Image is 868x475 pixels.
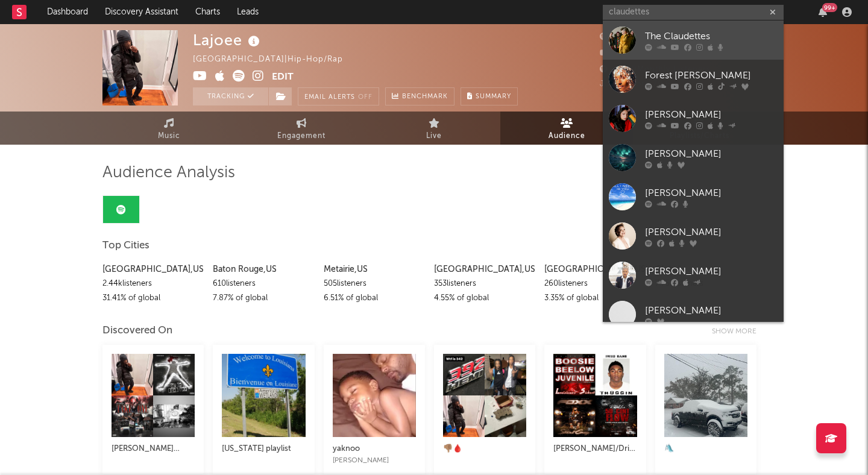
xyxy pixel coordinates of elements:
button: Summary [461,87,518,105]
div: 4.55 % of global [434,291,535,306]
div: 260 listeners [544,277,646,291]
span: Jump Score: 70.6 [600,80,671,88]
div: [PERSON_NAME] [645,303,778,318]
a: 🛝 [664,430,747,465]
span: Engagement [277,129,325,143]
a: The Claudettes [603,20,784,60]
div: 2.44k listeners [102,277,204,291]
a: yaknoo[PERSON_NAME] [333,430,416,465]
div: 99 + [822,3,837,12]
div: 353 listeners [434,277,535,291]
div: [PERSON_NAME] [645,146,778,161]
button: 99+ [819,7,827,17]
div: The Claudettes [645,29,778,43]
a: 👎🏽🩸 [443,430,526,465]
div: [PERSON_NAME] [645,225,778,239]
a: Music [102,112,235,145]
div: [GEOGRAPHIC_DATA] , US [102,262,204,277]
div: Discovered On [102,324,172,338]
span: Music [158,129,180,143]
a: [PERSON_NAME] [603,216,784,256]
a: [PERSON_NAME]/Drill music [553,430,637,465]
a: Benchmark [385,87,454,105]
div: 31.41 % of global [102,291,204,306]
em: Off [358,94,373,101]
a: [PERSON_NAME] [603,138,784,177]
a: [PERSON_NAME] [603,99,784,138]
div: [PERSON_NAME]/Drill music [553,442,637,456]
span: Summary [476,93,511,100]
input: Search for artists [603,5,784,20]
div: [PERSON_NAME] [333,456,416,465]
span: Live [426,129,442,143]
a: [PERSON_NAME] [603,295,784,334]
div: Show more [712,324,766,339]
div: [PERSON_NAME] [645,186,778,200]
a: Audience [500,112,633,145]
button: Email AlertsOff [298,87,379,105]
div: 505 listeners [324,277,425,291]
a: [US_STATE] playlist [222,430,305,465]
span: Audience Analysis [102,166,235,180]
div: [GEOGRAPHIC_DATA] , US [434,262,535,277]
div: Lajoee [193,30,263,50]
div: Metairie , US [324,262,425,277]
div: [PERSON_NAME] [645,107,778,122]
div: Baton Rouge , US [213,262,314,277]
span: Audience [549,129,585,143]
div: 6.51 % of global [324,291,425,306]
div: yaknoo [333,442,416,456]
button: Edit [272,70,294,85]
a: Engagement [235,112,368,145]
a: [PERSON_NAME] [603,256,784,295]
a: Live [368,112,500,145]
div: 3.35 % of global [544,291,646,306]
button: Tracking [193,87,268,105]
div: 🛝 [664,442,747,456]
span: 1,230 [600,49,635,57]
div: 610 listeners [213,277,314,291]
div: 7.87 % of global [213,291,314,306]
div: [US_STATE] playlist [222,442,305,456]
span: 7,669 Monthly Listeners [600,66,711,74]
div: 👎🏽🩸 [443,442,526,456]
span: Top Cities [102,239,149,253]
div: [GEOGRAPHIC_DATA] , US [544,262,646,277]
span: Benchmark [402,90,448,104]
div: [PERSON_NAME] rappers [112,442,195,456]
a: Forest [PERSON_NAME] [603,60,784,99]
div: [GEOGRAPHIC_DATA] | Hip-Hop/Rap [193,52,357,67]
span: 626 [600,33,629,41]
div: [PERSON_NAME] [645,264,778,278]
a: [PERSON_NAME] rappers [112,430,195,465]
a: [PERSON_NAME] [603,177,784,216]
div: Forest [PERSON_NAME] [645,68,778,83]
